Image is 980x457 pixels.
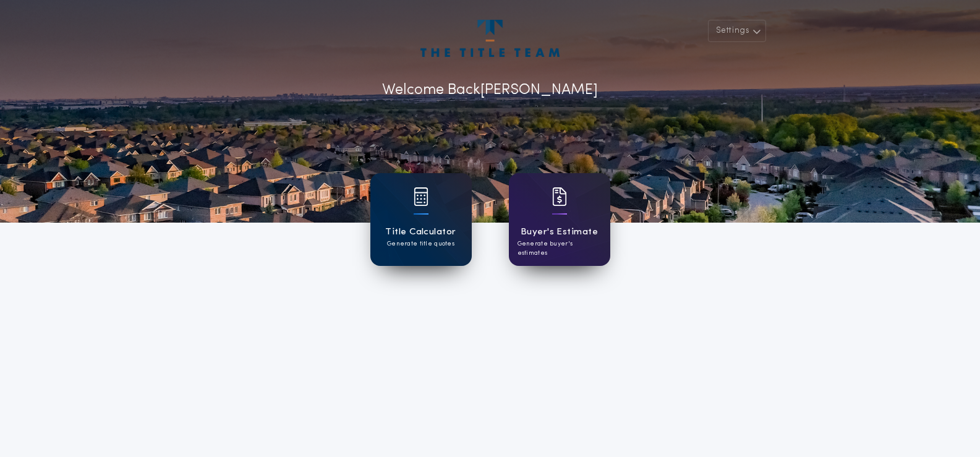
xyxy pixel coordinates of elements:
[552,187,567,206] img: card icon
[382,79,598,101] p: Welcome Back [PERSON_NAME]
[521,225,598,239] h1: Buyer's Estimate
[414,187,428,206] img: card icon
[370,173,472,266] a: card iconTitle CalculatorGenerate title quotes
[385,225,456,239] h1: Title Calculator
[708,20,766,42] button: Settings
[509,173,610,266] a: card iconBuyer's EstimateGenerate buyer's estimates
[420,20,559,57] img: account-logo
[387,239,454,249] p: Generate title quotes
[518,239,602,258] p: Generate buyer's estimates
